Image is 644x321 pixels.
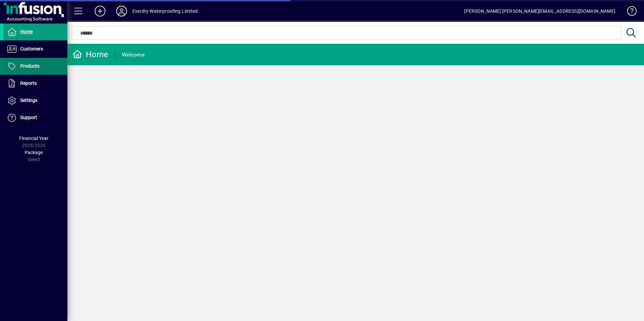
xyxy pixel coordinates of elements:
div: Welcome [122,49,144,60]
span: Package [25,150,43,155]
div: Home [72,49,108,60]
a: Customers [3,41,67,58]
div: [PERSON_NAME] [PERSON_NAME][EMAIL_ADDRESS][DOMAIN_NAME] [464,6,615,16]
a: Settings [3,92,67,109]
span: Settings [20,98,37,103]
div: Everdry Waterproofing Limited [132,6,198,16]
a: Support [3,109,67,126]
button: Add [89,5,111,17]
a: Knowledge Base [622,1,636,23]
span: Reports [20,80,37,86]
span: Customers [20,46,43,51]
a: Products [3,58,67,75]
button: Profile [111,5,132,17]
span: Products [20,63,39,69]
span: Financial Year [19,136,49,141]
span: Support [20,115,37,120]
span: Home [20,29,33,34]
a: Reports [3,75,67,92]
